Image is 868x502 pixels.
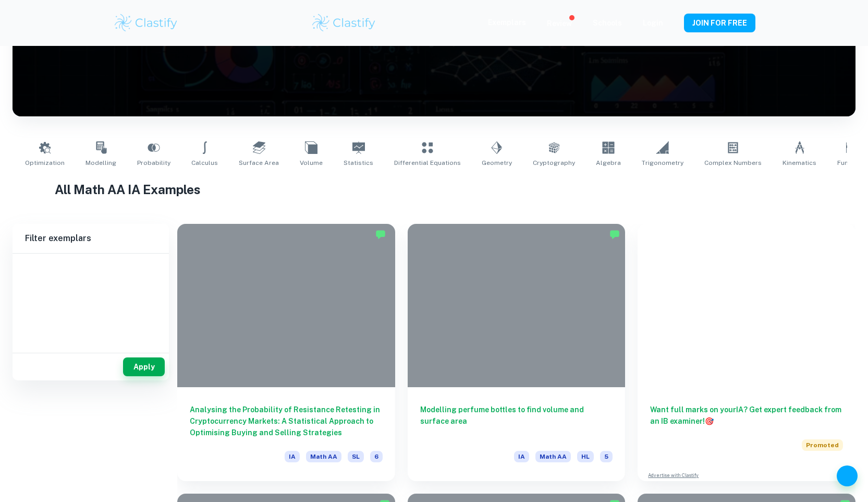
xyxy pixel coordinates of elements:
span: Promoted [802,439,843,451]
span: Complex Numbers [704,158,762,168]
img: Clastify logo [113,13,179,33]
span: Math AA [306,451,341,462]
span: Surface Area [239,158,279,168]
img: Clastify logo [311,13,377,33]
a: Analysing the Probability of Resistance Retesting in Cryptocurrency Markets: A Statistical Approa... [177,224,395,481]
h6: Modelling perfume bottles to find volume and surface area [420,404,613,438]
a: Modelling perfume bottles to find volume and surface areaIAMath AAHL5 [408,224,626,481]
h6: Want full marks on your IA ? Get expert feedback from an IB examiner! [650,404,843,427]
span: Geometry [482,158,512,168]
span: Probability [137,158,170,168]
a: Login [643,19,663,27]
span: Math AA [535,451,571,462]
p: Review [547,18,572,29]
span: IA [285,451,300,462]
span: Kinematics [783,158,816,168]
button: JOIN FOR FREE [684,14,755,32]
span: IA [514,451,529,462]
span: Optimization [25,158,65,168]
span: Differential Equations [394,158,461,168]
h6: Filter exemplars [13,224,169,253]
span: Algebra [596,158,621,168]
a: Want full marks on yourIA? Get expert feedback from an IB examiner!Promoted [638,224,855,463]
span: 🎯 [705,417,714,425]
span: Modelling [85,158,116,168]
a: Schools [593,19,622,27]
button: Apply [123,357,165,376]
img: Marked [609,229,620,240]
span: 6 [370,451,383,462]
span: 5 [600,451,613,462]
img: Marked [375,229,386,240]
span: Cryptography [533,158,575,168]
h6: Analysing the Probability of Resistance Retesting in Cryptocurrency Markets: A Statistical Approa... [190,404,383,438]
span: Volume [300,158,323,168]
button: Help and Feedback [837,465,858,486]
span: HL [577,451,594,462]
p: Exemplars [488,17,526,28]
h1: All Math AA IA Examples [55,180,813,199]
span: Trigonometry [642,158,683,168]
a: Advertise with Clastify [648,472,699,479]
span: Calculus [191,158,218,168]
span: SL [348,451,364,462]
span: Statistics [344,158,373,168]
span: Functions [837,158,867,168]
